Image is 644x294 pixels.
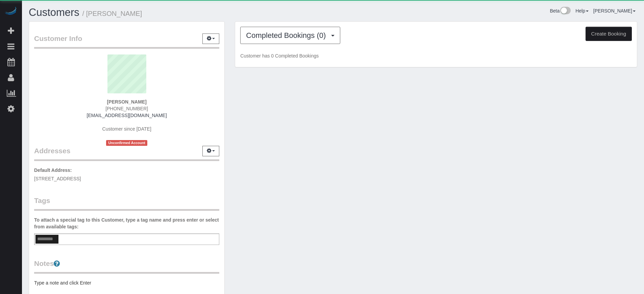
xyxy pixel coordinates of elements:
button: Completed Bookings (0) [240,27,340,44]
a: Customers [29,6,79,18]
span: Unconfirmed Account [106,140,147,146]
strong: [PERSON_NAME] [107,99,146,105]
span: Completed Bookings (0) [246,31,329,40]
span: [STREET_ADDRESS] [34,176,81,181]
pre: Type a note and click Enter [34,279,219,286]
label: To attach a special tag to this Customer, type a tag name and press enter or select from availabl... [34,217,219,230]
p: Customer has 0 Completed Bookings [240,52,632,59]
legend: Tags [34,196,219,211]
a: Help [575,8,589,14]
button: Create Booking [586,27,632,41]
legend: Customer Info [34,33,219,49]
label: Default Address: [34,167,72,174]
span: Customer since [DATE] [102,126,151,132]
a: [EMAIL_ADDRESS][DOMAIN_NAME] [87,113,167,118]
a: Beta [550,8,571,14]
span: [PHONE_NUMBER] [105,106,148,111]
legend: Notes [34,258,219,274]
small: / [PERSON_NAME] [82,10,142,17]
img: Automaid Logo [4,7,18,16]
img: New interface [560,7,571,16]
a: [PERSON_NAME] [593,8,636,14]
